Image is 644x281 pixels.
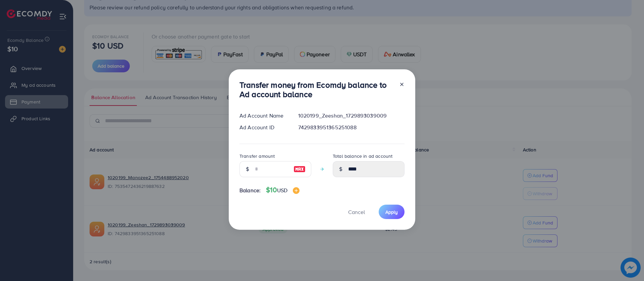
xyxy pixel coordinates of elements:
div: Ad Account ID [234,124,293,131]
button: Cancel [340,205,373,219]
img: image [293,187,300,194]
label: Total balance in ad account [333,153,392,159]
div: 1020199_Zeeshan_1729893039009 [293,112,410,120]
span: Apply [385,209,398,215]
div: Ad Account Name [234,112,293,120]
span: USD [277,187,287,194]
div: 7429833951365251088 [293,124,410,131]
h3: Transfer money from Ecomdy balance to Ad account balance [239,80,394,99]
label: Transfer amount [239,153,275,159]
span: Balance: [239,187,261,194]
h4: $10 [266,186,300,194]
span: Cancel [348,208,365,216]
img: image [293,165,306,173]
button: Apply [379,205,405,219]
